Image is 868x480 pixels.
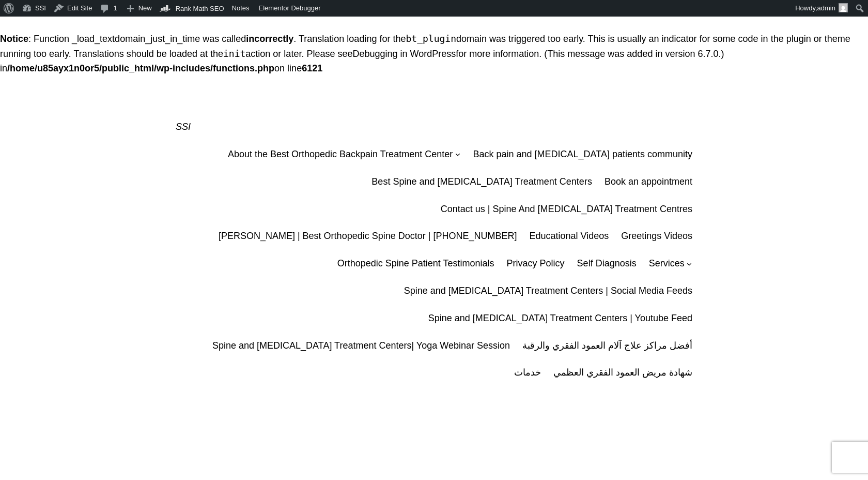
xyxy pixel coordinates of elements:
code: init [223,48,245,59]
button: About the Best Orthopedic Backpain Treatment Center submenu [455,152,461,157]
code: bt_plugin [406,33,456,44]
a: Self Diagnosis [577,256,637,271]
a: Privacy Policy [507,256,565,271]
a: Debugging in WordPress [352,49,456,59]
a: SSI [176,122,191,132]
b: 6121 [302,63,322,73]
a: Book an appointment [605,174,692,189]
a: Services [649,256,685,271]
a: Spine and [MEDICAL_DATA] Treatment Centers | Social Media Feeds [404,283,692,298]
a: Contact us | Spine And [MEDICAL_DATA] Treatment Centres [441,202,692,217]
span: admin [817,4,835,12]
a: Spine and [MEDICAL_DATA] Treatment Centers| Yoga Webinar Session [212,338,510,353]
button: Services submenu [687,261,692,266]
a: About the Best Orthopedic Backpain Treatment Center [228,147,453,162]
a: خدمات [514,365,541,380]
a: Spine and [MEDICAL_DATA] Treatment Centers | Youtube Feed [428,311,692,326]
a: أفضل مراكز علاج آلام العمود الفقري والرقبة [522,338,692,353]
a: [PERSON_NAME] | Best Orthopedic Spine Doctor | [PHONE_NUMBER] [219,229,517,244]
span: Rank Math SEO [176,5,224,12]
a: Orthopedic Spine Patient Testimonials [337,256,494,271]
a: Back pain and [MEDICAL_DATA] patients community [473,147,692,162]
strong: incorrectly [246,34,293,44]
b: /home/u85ayx1n0or5/public_html/wp-includes/functions.php [7,63,274,73]
a: Best Spine and [MEDICAL_DATA] Treatment Centers [371,174,592,189]
a: Greetings Videos [621,229,692,244]
a: Educational Videos [529,229,609,244]
a: شهادة مريض العمود الفقري العظمي [553,365,692,380]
